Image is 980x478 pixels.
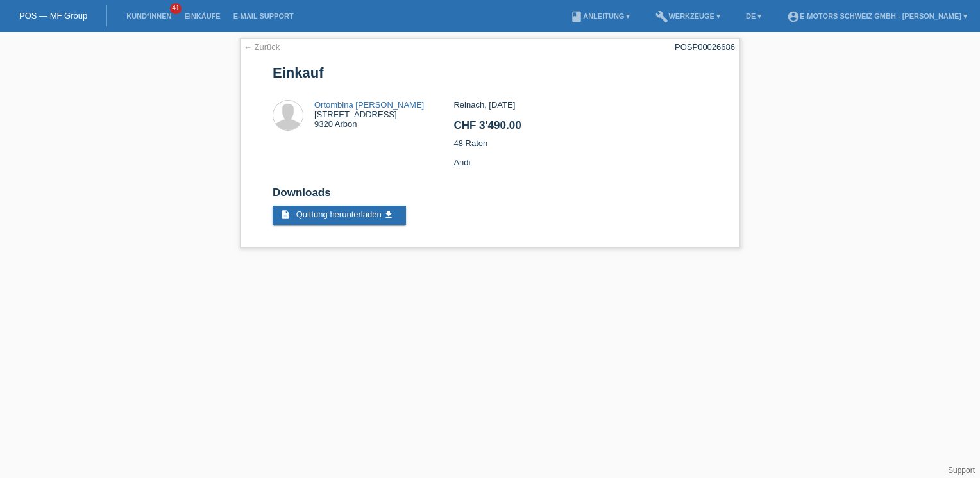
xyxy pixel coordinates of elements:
[273,65,707,81] h1: Einkauf
[781,12,974,20] a: account_circleE-Motors Schweiz GmbH - [PERSON_NAME] ▾
[273,186,707,206] h2: Downloads
[170,3,182,14] span: 41
[19,11,87,21] a: POS — MF Group
[314,100,424,110] a: Ortombina [PERSON_NAME]
[564,12,636,20] a: bookAnleitung ▾
[314,100,424,129] div: [STREET_ADDRESS] 9320 Arbon
[273,206,406,225] a: description Quittung herunterladen get_app
[384,210,394,220] i: get_app
[570,10,583,23] i: book
[280,210,291,220] i: description
[655,10,668,23] i: build
[227,12,300,20] a: E-Mail Support
[453,100,707,177] div: Reinach, [DATE] 48 Raten Andi
[948,466,975,475] a: Support
[453,119,707,138] h2: CHF 3'490.00
[296,210,382,219] span: Quittung herunterladen
[244,42,280,52] a: ← Zurück
[178,12,226,20] a: Einkäufe
[675,42,735,52] div: POSP00026686
[649,12,727,20] a: buildWerkzeuge ▾
[739,12,768,20] a: DE ▾
[120,12,178,20] a: Kund*innen
[787,10,800,23] i: account_circle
